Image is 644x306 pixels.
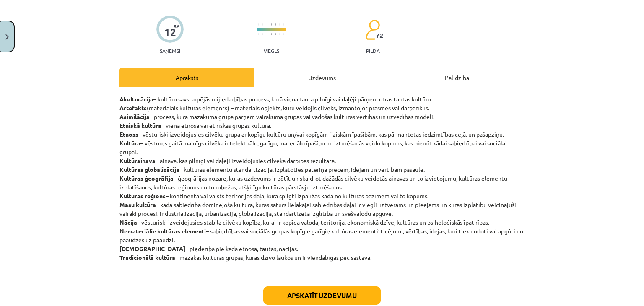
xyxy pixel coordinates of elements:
[119,218,137,226] strong: Nācija
[119,113,150,120] strong: Asimilācija
[119,201,156,208] strong: Masu kultūra
[119,157,156,164] strong: Kultūrainava
[262,33,263,35] img: icon-short-line-57e1e144782c952c97e751825c79c345078a6d821885a25fce030b3d8c18986b.svg
[119,139,140,147] strong: Kultūra
[262,23,263,26] img: icon-short-line-57e1e144782c952c97e751825c79c345078a6d821885a25fce030b3d8c18986b.svg
[254,68,390,87] div: Uzdevums
[376,32,383,39] span: 72
[119,245,185,252] strong: [DEMOGRAPHIC_DATA]
[119,192,166,200] strong: Kultūras reģions
[258,33,259,35] img: icon-short-line-57e1e144782c952c97e751825c79c345078a6d821885a25fce030b3d8c18986b.svg
[119,166,179,173] strong: Kultūras globalizācija
[119,95,525,262] p: – kultūru savstarpējās mijiedarbības process, kurā viena tauta pilnīgi vai daļēji pārņem otras ta...
[271,23,272,26] img: icon-short-line-57e1e144782c952c97e751825c79c345078a6d821885a25fce030b3d8c18986b.svg
[119,122,161,129] strong: Etniskā kultūra
[264,48,279,54] p: Viegls
[5,34,9,40] img: icon-close-lesson-0947bae3869378f0d4975bcd49f059093ad1ed9edebbc8119c70593378902aed.svg
[365,19,380,40] img: students-c634bb4e5e11cddfef0936a35e636f08e4e9abd3cc4e673bd6f9a4125e45ecb1.svg
[258,23,259,26] img: icon-short-line-57e1e144782c952c97e751825c79c345078a6d821885a25fce030b3d8c18986b.svg
[174,23,179,28] span: XP
[119,95,153,103] strong: Akulturācija
[366,48,379,54] p: pilda
[283,23,284,26] img: icon-short-line-57e1e144782c952c97e751825c79c345078a6d821885a25fce030b3d8c18986b.svg
[275,33,276,35] img: icon-short-line-57e1e144782c952c97e751825c79c345078a6d821885a25fce030b3d8c18986b.svg
[279,23,280,26] img: icon-short-line-57e1e144782c952c97e751825c79c345078a6d821885a25fce030b3d8c18986b.svg
[119,104,147,112] strong: Artefakts
[390,68,525,87] div: Palīdzība
[283,33,284,35] img: icon-short-line-57e1e144782c952c97e751825c79c345078a6d821885a25fce030b3d8c18986b.svg
[119,227,206,235] strong: Nemateriālie kultūras elementi
[119,68,254,87] div: Apraksts
[119,130,138,138] strong: Etnoss
[119,174,174,182] strong: Kultūras ģeogrāfija
[275,23,276,26] img: icon-short-line-57e1e144782c952c97e751825c79c345078a6d821885a25fce030b3d8c18986b.svg
[119,254,175,261] strong: Tradicionālā kultūra
[156,48,184,54] p: Saņemsi
[279,33,280,35] img: icon-short-line-57e1e144782c952c97e751825c79c345078a6d821885a25fce030b3d8c18986b.svg
[263,286,381,305] button: Apskatīt uzdevumu
[164,26,176,38] div: 12
[271,33,272,35] img: icon-short-line-57e1e144782c952c97e751825c79c345078a6d821885a25fce030b3d8c18986b.svg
